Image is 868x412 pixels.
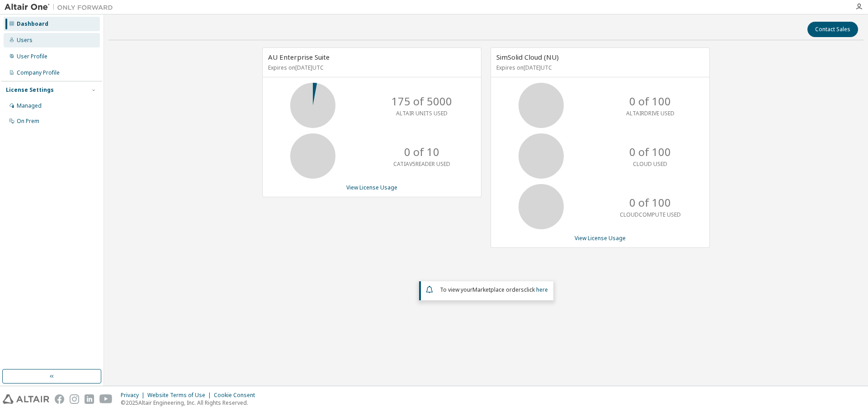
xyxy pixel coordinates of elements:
[404,144,439,160] p: 0 of 10
[147,392,214,399] div: Website Terms of Use
[5,3,118,12] img: Altair One
[440,286,548,294] span: To view your click
[17,53,47,60] div: User Profile
[70,394,79,404] img: instagram.svg
[629,144,671,160] p: 0 of 100
[633,160,667,168] p: CLOUD USED
[629,195,671,210] p: 0 of 100
[620,211,681,218] p: CLOUDCOMPUTE USED
[17,37,33,44] div: Users
[17,102,42,109] div: Managed
[575,234,626,242] a: View License Usage
[496,52,559,62] span: SimSolid Cloud (NU)
[626,109,675,117] p: ALTAIRDRIVE USED
[268,64,473,71] p: Expires on [DATE] UTC
[17,69,60,76] div: Company Profile
[17,20,48,28] div: Dashboard
[99,394,113,404] img: youtube.svg
[392,94,452,109] p: 175 of 5000
[496,64,702,71] p: Expires on [DATE] UTC
[396,109,448,117] p: ALTAIR UNITS USED
[807,22,858,37] button: Contact Sales
[268,52,330,62] span: AU Enterprise Suite
[17,118,39,125] div: On Prem
[536,286,548,294] a: here
[214,392,260,399] div: Cookie Consent
[121,399,260,407] p: © 2025 Altair Engineering, Inc. All Rights Reserved.
[3,394,49,404] img: altair_logo.svg
[85,394,94,404] img: linkedin.svg
[121,392,147,399] div: Privacy
[55,394,64,404] img: facebook.svg
[6,86,54,94] div: License Settings
[629,94,671,109] p: 0 of 100
[472,286,524,294] em: Marketplace orders
[393,160,450,168] p: CATIAV5READER USED
[346,184,397,191] a: View License Usage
